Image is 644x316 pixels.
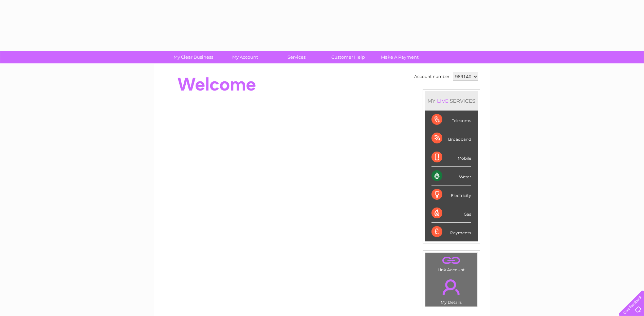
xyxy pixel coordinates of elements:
[425,253,478,274] td: Link Account
[425,91,478,111] div: MY SERVICES
[431,204,471,223] div: Gas
[427,255,476,266] a: .
[217,51,273,63] a: My Account
[320,51,376,63] a: Customer Help
[431,111,471,129] div: Telecoms
[431,129,471,148] div: Broadband
[372,51,428,63] a: Make A Payment
[431,223,471,241] div: Payments
[431,185,471,204] div: Electricity
[269,51,325,63] a: Services
[427,275,476,299] a: .
[431,148,471,167] div: Mobile
[412,71,451,82] td: Account number
[425,274,478,307] td: My Details
[431,167,471,185] div: Water
[436,98,450,104] div: LIVE
[165,51,221,63] a: My Clear Business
